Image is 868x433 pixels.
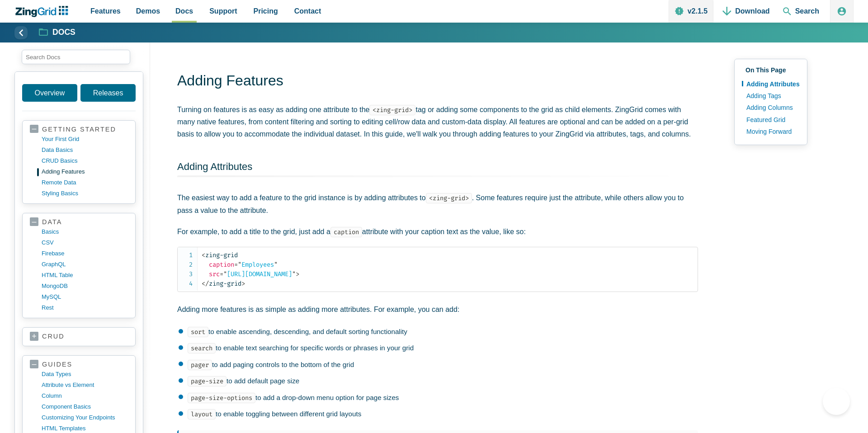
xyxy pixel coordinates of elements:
[136,5,160,17] span: Demos
[742,114,800,126] a: Featured Grid
[823,388,850,415] iframe: Toggle Customer Support
[22,84,77,102] a: Overview
[330,227,362,237] code: caption
[179,326,698,337] li: to enable ascending, descending, and default sorting functionality
[14,6,73,17] a: ZingChart Logo. Click to return to the homepage
[179,392,698,403] li: to add a drop-down menu option for page sizes
[42,412,128,423] a: customizing your endpoints
[42,248,128,259] a: firebase
[42,292,128,302] a: MySQL
[30,218,128,226] a: data
[369,105,415,115] code: <zing-grid>
[177,192,698,216] p: The easiest way to add a feature to the grid instance is by adding attributes to . Some features ...
[175,5,193,17] span: Docs
[42,155,128,166] a: CRUD basics
[742,126,800,137] a: Moving Forward
[188,360,212,370] code: pager
[42,188,128,199] a: styling basics
[90,5,121,17] span: Features
[202,251,238,259] span: zing-grid
[39,27,75,38] a: Docs
[742,78,800,90] a: Adding Attributes
[42,369,128,380] a: data types
[234,261,278,268] span: Employees
[202,251,205,259] span: <
[177,104,698,141] p: Turning on features is as easy as adding one attribute to the tag or adding some components to th...
[42,270,128,281] a: HTML table
[188,376,226,386] code: page-size
[42,166,128,177] a: adding features
[177,71,698,92] h1: Adding Features
[292,270,296,278] span: "
[42,145,128,155] a: data basics
[42,380,128,391] a: Attribute vs Element
[296,270,299,278] span: >
[220,270,296,278] span: [URL][DOMAIN_NAME]
[223,270,227,278] span: "
[202,280,241,287] span: zing-grid
[188,327,208,337] code: sort
[234,261,238,268] span: =
[30,125,128,134] a: getting started
[179,376,698,386] li: to add default page size
[179,359,698,370] li: to add paging controls to the bottom of the grid
[30,360,128,369] a: guides
[188,393,255,403] code: page-size-options
[274,261,278,268] span: "
[220,270,223,278] span: =
[177,303,698,315] p: Adding more features is as simple as adding more attributes. For example, you can add:
[22,50,130,64] input: search input
[742,90,800,102] a: Adding Tags
[42,177,128,188] a: remote data
[426,193,472,203] code: <zing-grid>
[42,401,128,412] a: component basics
[241,280,245,287] span: >
[30,332,128,341] a: crud
[179,409,698,419] li: to enable toggling between different grid layouts
[42,391,128,401] a: column
[42,259,128,270] a: GraphQL
[209,261,234,268] span: caption
[42,302,128,313] a: rest
[42,237,128,248] a: CSV
[80,84,136,102] a: Releases
[209,5,237,17] span: Support
[179,343,698,353] li: to enable text searching for specific words or phrases in your grid
[42,134,128,145] a: your first grid
[52,28,75,37] strong: Docs
[202,280,209,287] span: </
[188,343,216,353] code: search
[294,5,321,17] span: Contact
[238,261,241,268] span: "
[177,161,252,172] a: Adding Attributes
[42,226,128,237] a: basics
[742,102,800,113] a: Adding Columns
[42,281,128,292] a: MongoDB
[254,5,278,17] span: Pricing
[177,226,698,238] p: For example, to add a title to the grid, just add a attribute with your caption text as the value...
[188,409,216,419] code: layout
[209,270,220,278] span: src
